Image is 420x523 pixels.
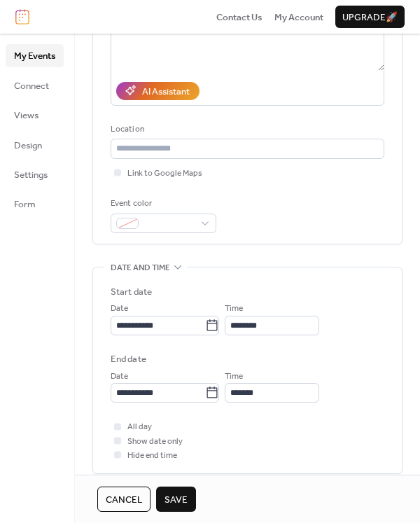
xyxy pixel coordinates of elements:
[111,352,146,366] div: End date
[6,193,64,215] a: Form
[164,493,188,507] span: Save
[342,11,398,25] span: Upgrade 🚀
[111,370,128,384] span: Date
[225,370,243,384] span: Time
[14,109,38,123] span: Views
[274,10,323,24] a: My Account
[225,302,243,316] span: Time
[335,6,405,28] button: Upgrade🚀
[156,487,196,512] button: Save
[111,285,152,299] div: Start date
[6,134,64,156] a: Design
[216,11,262,25] span: Contact Us
[127,420,152,434] span: All day
[274,11,323,25] span: My Account
[111,123,381,137] div: Location
[6,163,64,186] a: Settings
[14,49,55,63] span: My Events
[14,139,42,153] span: Design
[111,197,213,211] div: Event color
[6,74,64,97] a: Connect
[6,44,64,67] a: My Events
[116,82,199,100] button: AI Assistant
[216,10,262,24] a: Contact Us
[14,79,49,93] span: Connect
[127,449,177,463] span: Hide end time
[14,168,48,182] span: Settings
[14,197,36,211] span: Form
[111,261,170,275] span: Date and time
[142,85,190,99] div: AI Assistant
[127,167,202,181] span: Link to Google Maps
[15,9,29,25] img: logo
[106,493,142,507] span: Cancel
[97,487,150,512] button: Cancel
[127,435,183,449] span: Show date only
[111,302,128,316] span: Date
[6,104,64,126] a: Views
